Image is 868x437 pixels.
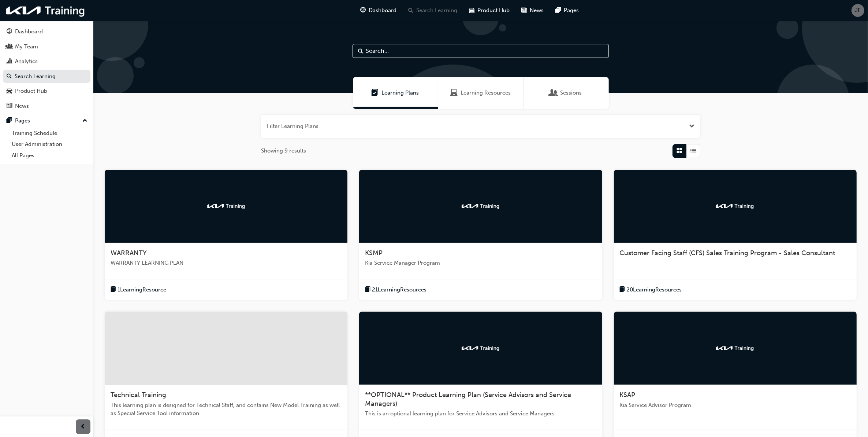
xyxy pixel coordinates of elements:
a: guage-iconDashboard [355,3,403,18]
span: Kia Service Manager Program [365,259,596,267]
div: Analytics [15,57,38,66]
a: Training Schedule [9,128,90,139]
span: car-icon [469,6,475,15]
div: My Team [15,43,38,51]
span: Dashboard [369,6,397,15]
span: book-icon [620,285,625,294]
span: KSAP [620,391,636,399]
span: **OPTIONAL** Product Learning Plan (Service Advisors and Service Managers) [365,391,571,408]
span: car-icon [7,88,12,95]
input: Search... [353,44,609,58]
span: search-icon [409,6,414,15]
img: kia-training [461,202,501,210]
span: chart-icon [7,58,12,65]
a: Product Hub [3,84,90,98]
span: pages-icon [7,118,12,124]
span: book-icon [111,285,116,294]
button: Pages [3,114,90,128]
span: people-icon [7,44,12,50]
span: 1 Learning Resource [118,286,166,294]
span: Learning Resources [461,89,511,97]
button: book-icon21LearningResources [365,285,426,294]
a: Dashboard [3,25,90,38]
img: kia-training [715,345,755,352]
button: JF [852,4,864,17]
div: Dashboard [15,27,43,36]
span: guage-icon [361,6,366,15]
span: news-icon [522,6,527,15]
img: kia-training [715,202,755,210]
a: Learning ResourcesLearning Resources [438,77,524,109]
span: Customer Facing Staff (CFS) Sales Training Program - Sales Consultant [620,249,835,257]
a: All Pages [9,150,90,161]
span: Product Hub [478,6,510,15]
span: Learning Resources [450,89,458,97]
span: WARRANTY [111,249,147,257]
a: car-iconProduct Hub [463,3,516,18]
a: SessionsSessions [524,77,609,109]
span: Learning Plans [382,89,419,97]
span: Grid [677,147,682,155]
img: kia-training [206,202,246,210]
span: guage-icon [7,29,12,35]
a: News [3,99,90,113]
a: My Team [3,40,90,54]
span: Learning Plans [372,89,379,97]
span: This learning plan is designed for Technical Staff, and contains New Model Training as well as Sp... [111,401,342,418]
img: kia-training [461,345,501,352]
span: Pages [564,6,579,15]
div: News [15,102,29,110]
span: List [691,147,696,155]
span: Sessions [560,89,582,97]
span: search-icon [7,73,12,80]
span: Search Learning [417,6,458,15]
a: Analytics [3,55,90,68]
span: News [530,6,544,15]
span: KSMP [365,249,383,257]
a: kia-trainingKSMPKia Service Manager Programbook-icon21LearningResources [359,170,602,300]
a: User Administration [9,139,90,150]
span: 21 Learning Resources [372,286,426,294]
span: Technical Training [111,391,166,399]
button: book-icon1LearningResource [111,285,166,294]
span: WARRANTY LEARNING PLAN [111,259,342,267]
a: kia-trainingCustomer Facing Staff (CFS) Sales Training Program - Sales Consultantbook-icon20Learn... [614,170,857,300]
span: Kia Service Advisor Program [620,401,851,410]
div: Pages [15,117,30,125]
span: 20 Learning Resources [627,286,682,294]
div: Product Hub [15,87,47,95]
a: pages-iconPages [550,3,585,18]
span: pages-icon [556,6,561,15]
a: Learning PlansLearning Plans [353,77,438,109]
a: kia-trainingWARRANTYWARRANTY LEARNING PLANbook-icon1LearningResource [105,170,347,300]
span: prev-icon [81,422,86,432]
a: search-iconSearch Learning [403,3,463,18]
img: kia-training [4,3,88,18]
button: Open the filter [689,122,694,131]
button: DashboardMy TeamAnalyticsSearch LearningProduct HubNews [3,23,90,114]
a: Search Learning [3,70,90,83]
span: book-icon [365,285,370,294]
span: up-icon [82,116,87,126]
span: news-icon [7,103,12,110]
span: Search [358,47,363,55]
a: news-iconNews [516,3,550,18]
span: Showing 9 results [261,147,306,155]
span: JF [855,6,861,15]
span: This is an optional learning plan for Service Advisors and Service Managers [365,410,596,418]
button: book-icon20LearningResources [620,285,682,294]
span: Sessions [550,89,558,97]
